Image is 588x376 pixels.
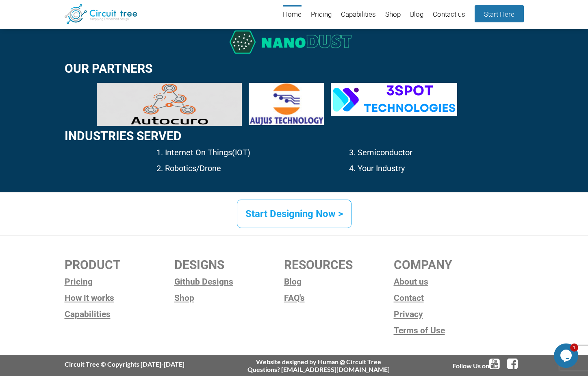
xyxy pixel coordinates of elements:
[65,308,174,320] a: Capabilities
[433,5,465,25] a: Contact us
[174,292,284,304] a: Shop
[65,258,174,272] h2: PRODUCT
[284,258,394,272] h2: RESOURCES
[284,292,394,304] a: FAQ's
[156,163,285,174] p: 2. Robotics/Drone
[349,147,523,159] p: 3. Semiconductor
[65,292,174,304] a: How it works
[349,163,523,174] p: 4. Your Industry
[247,358,390,373] div: Website designed by Human @ Circuit Tree Questions? [EMAIL_ADDRESS][DOMAIN_NAME]
[394,276,503,288] a: About us
[174,276,284,288] a: Github Designs
[65,4,137,24] img: Circuit Tree
[475,5,524,22] a: Start Here
[410,5,423,25] a: Blog
[394,324,503,337] a: Terms of Use
[453,358,524,370] div: Follow Us on
[237,200,351,228] a: Start Designing Now >
[554,343,580,368] iframe: chat widget
[283,5,302,25] a: Home
[394,308,503,320] a: Privacy
[341,5,376,25] a: Capabilities
[65,276,174,288] a: Pricing
[394,292,503,304] a: Contact
[394,258,503,272] h2: COMPANY
[385,5,401,25] a: Shop
[65,62,524,75] h2: Our Partners
[65,129,524,143] h2: Industries Served
[65,360,184,368] div: Circuit Tree © Copyrights [DATE]-[DATE]
[311,5,332,25] a: Pricing
[156,147,285,159] p: 1. Internet On Things(IOT)
[174,258,284,272] h2: DESIGNS
[284,276,394,288] a: Blog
